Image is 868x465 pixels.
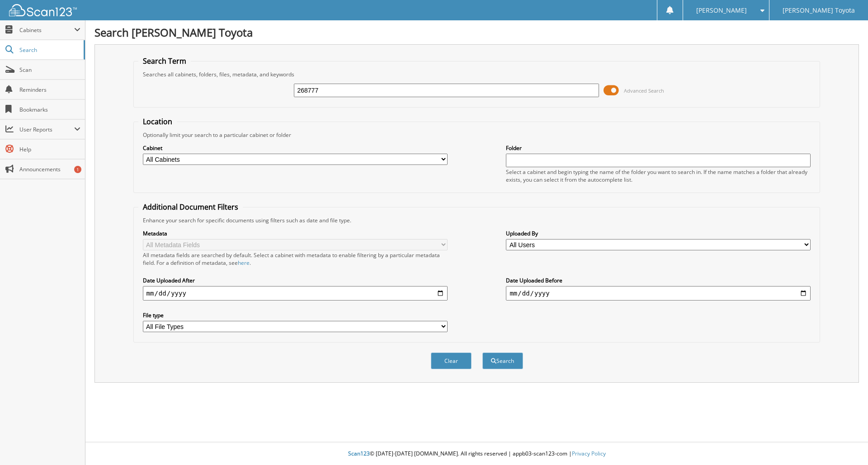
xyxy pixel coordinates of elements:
h1: Search [PERSON_NAME] Toyota [94,25,859,40]
span: [PERSON_NAME] [696,8,747,13]
button: Search [482,352,523,369]
div: Optionally limit your search to a particular cabinet or folder [138,131,816,139]
span: [PERSON_NAME] Toyota [783,8,855,13]
div: 1 [74,166,81,173]
span: Reminders [19,86,80,94]
a: Privacy Policy [572,450,606,457]
label: Folder [506,144,811,152]
span: Scan123 [348,450,370,457]
legend: Location [138,117,177,127]
span: User Reports [19,126,74,133]
span: Advanced Search [624,87,664,94]
div: Enhance your search for specific documents using filters such as date and file type. [138,216,816,224]
img: scan123-logo-white.svg [9,4,77,16]
div: Select a cabinet and begin typing the name of the folder you want to search in. If the name match... [506,168,811,183]
legend: Search Term [138,56,191,66]
span: Bookmarks [19,106,80,113]
input: end [506,286,811,301]
label: Uploaded By [506,230,811,237]
span: Scan [19,66,80,74]
div: All metadata fields are searched by default. Select a cabinet with metadata to enable filtering b... [143,251,448,267]
label: File type [143,311,448,319]
label: Cabinet [143,144,448,152]
span: Announcements [19,165,80,173]
span: Cabinets [19,26,74,34]
a: here [238,259,250,267]
span: Help [19,146,80,153]
button: Clear [431,352,472,369]
div: © [DATE]-[DATE] [DOMAIN_NAME]. All rights reserved | appb03-scan123-com | [85,443,868,465]
label: Metadata [143,230,448,237]
div: Searches all cabinets, folders, files, metadata, and keywords [138,70,816,78]
label: Date Uploaded After [143,277,448,284]
span: Search [19,46,79,54]
legend: Additional Document Filters [138,202,243,212]
input: start [143,286,448,301]
label: Date Uploaded Before [506,277,811,284]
